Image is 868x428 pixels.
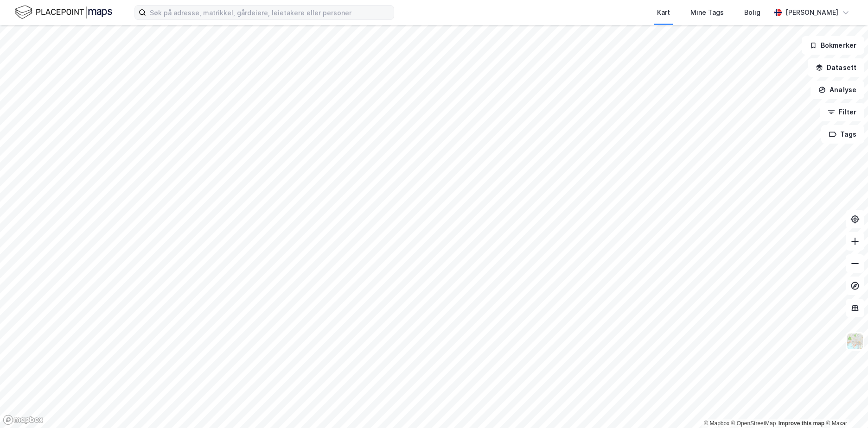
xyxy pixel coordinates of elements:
[704,420,729,427] a: Mapbox
[15,4,112,20] img: logo.f888ab2527a4732fd821a326f86c7f29.svg
[808,58,864,77] button: Datasett
[690,7,724,18] div: Mine Tags
[146,6,394,19] input: Søk på adresse, matrikkel, gårdeiere, leietakere eller personer
[822,384,868,428] iframe: Chat Widget
[846,333,864,350] img: Z
[785,7,838,18] div: [PERSON_NAME]
[821,125,864,144] button: Tags
[820,103,864,121] button: Filter
[802,36,864,55] button: Bokmerker
[731,420,776,427] a: OpenStreetMap
[822,384,868,428] div: Kontrollprogram for chat
[744,7,760,18] div: Bolig
[779,420,824,427] a: Improve this map
[657,7,670,18] div: Kart
[811,81,864,99] button: Analyse
[3,415,44,425] a: Mapbox homepage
